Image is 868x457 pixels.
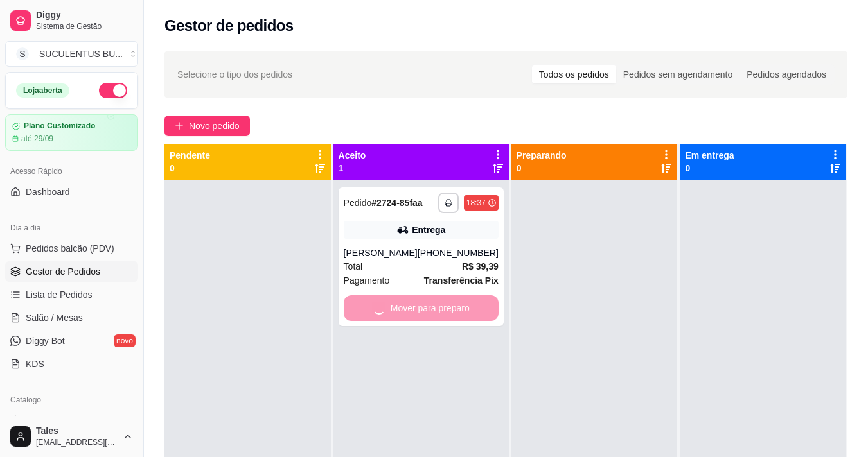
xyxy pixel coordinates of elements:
article: Plano Customizado [24,121,95,131]
a: Dashboard [5,182,138,202]
div: Pedidos agendados [740,65,833,83]
div: Dia a dia [5,218,138,238]
span: Produtos [26,414,62,427]
p: 0 [685,162,734,175]
span: plus [175,121,184,130]
p: Em entrega [685,149,734,162]
button: Alterar Status [99,83,127,98]
a: Lista de Pedidos [5,284,138,305]
a: KDS [5,354,138,374]
div: 18:37 [466,198,486,208]
p: Aceito [339,149,366,162]
a: Salão / Mesas [5,307,138,328]
span: Tales [36,426,118,437]
span: Selecione o tipo dos pedidos [177,67,292,82]
strong: # 2724-85faa [371,198,422,208]
button: Pedidos balcão (PDV) [5,238,138,259]
span: KDS [26,358,44,370]
span: S [16,47,29,60]
div: Catálogo [5,390,138,410]
article: até 29/09 [21,134,53,144]
p: Preparando [517,149,567,162]
span: Dashboard [26,185,70,198]
span: Salão / Mesas [26,311,83,324]
span: Pagamento [344,273,390,288]
p: 0 [517,162,567,175]
div: Entrega [412,223,445,236]
div: [PERSON_NAME] [344,246,418,259]
span: Sistema de Gestão [36,21,133,31]
span: Diggy Bot [26,334,65,347]
button: Select a team [5,41,138,67]
p: Pendente [170,149,210,162]
a: Produtos [5,410,138,431]
button: Novo pedido [164,116,250,136]
div: Todos os pedidos [532,65,616,83]
p: 0 [170,162,210,175]
h2: Gestor de pedidos [164,15,294,36]
span: [EMAIL_ADDRESS][DOMAIN_NAME] [36,437,118,447]
button: Tales[EMAIL_ADDRESS][DOMAIN_NAME] [5,421,138,452]
span: Gestor de Pedidos [26,265,100,278]
span: Diggy [36,10,133,21]
a: Plano Customizadoaté 29/09 [5,114,138,151]
span: Total [344,259,363,273]
strong: R$ 39,39 [462,261,499,272]
div: Pedidos sem agendamento [616,65,740,83]
div: [PHONE_NUMBER] [418,246,499,259]
span: Pedidos balcão (PDV) [26,242,114,255]
a: Gestor de Pedidos [5,261,138,282]
div: SUCULENTUS BU ... [39,47,123,60]
span: Pedido [344,198,372,208]
a: DiggySistema de Gestão [5,5,138,36]
div: Loja aberta [16,83,69,98]
p: 1 [339,162,366,175]
a: Diggy Botnovo [5,331,138,351]
strong: Transferência Pix [424,275,499,286]
div: Acesso Rápido [5,161,138,182]
span: Lista de Pedidos [26,288,93,301]
span: Novo pedido [189,119,240,133]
